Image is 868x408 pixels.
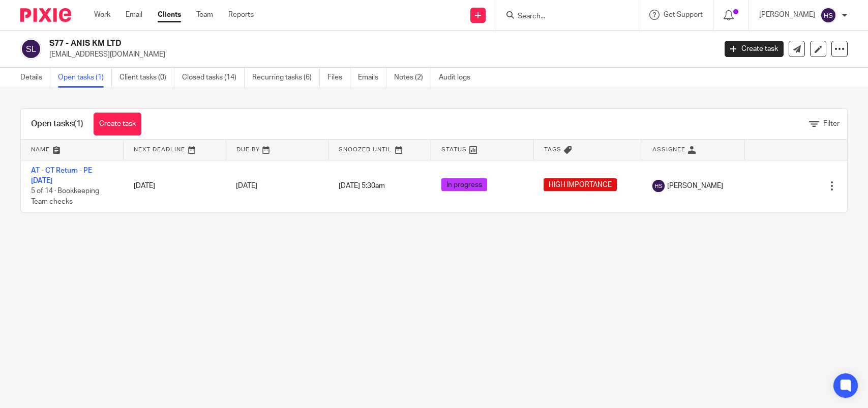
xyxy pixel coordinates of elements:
span: Tags [544,147,561,152]
img: svg%3E [652,180,665,192]
a: Clients [158,10,181,20]
span: Snoozed Until [339,147,392,152]
img: svg%3E [820,7,836,23]
a: Notes (2) [394,68,431,88]
span: In progress [441,178,487,191]
a: Client tasks (0) [119,68,174,88]
span: HIGH IMPORTANCE [544,178,617,191]
a: Email [126,10,142,20]
input: Search [517,12,608,21]
span: (1) [74,120,83,128]
a: Create task [725,41,784,57]
a: Files [327,68,350,88]
p: [PERSON_NAME] [759,10,815,20]
p: [EMAIL_ADDRESS][DOMAIN_NAME] [49,49,709,60]
h1: Open tasks [31,119,83,129]
span: [DATE] 5:30am [339,182,385,189]
a: Reports [228,10,254,20]
a: Open tasks (1) [58,68,112,88]
a: AT - CT Return - PE [DATE] [31,167,92,184]
span: Get Support [664,11,703,18]
span: [PERSON_NAME] [667,181,723,191]
span: Filter [823,120,840,127]
a: Audit logs [439,68,478,88]
a: Create task [94,113,141,135]
a: Closed tasks (14) [182,68,245,88]
h2: S77 - ANIS KM LTD [49,38,577,49]
a: Details [20,68,50,88]
td: [DATE] [124,160,226,212]
span: Status [441,147,467,152]
span: [DATE] [236,182,257,189]
img: Pixie [20,8,71,22]
span: 5 of 14 · Bookkeeping Team checks [31,187,99,205]
a: Team [196,10,213,20]
a: Recurring tasks (6) [252,68,320,88]
img: svg%3E [20,38,42,60]
a: Work [94,10,110,20]
a: Emails [358,68,386,88]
